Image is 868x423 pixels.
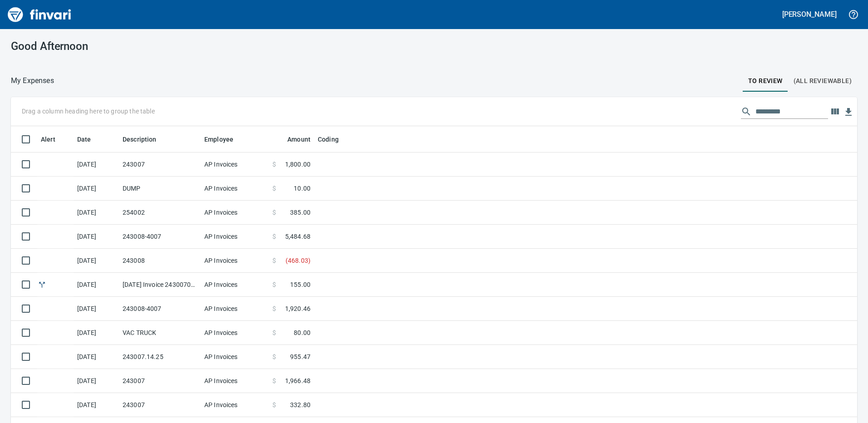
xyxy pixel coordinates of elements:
td: AP Invoices [201,369,269,393]
p: Drag a column heading here to group the table [22,107,155,116]
td: [DATE] [74,345,119,369]
span: Description [123,134,168,145]
span: Employee [204,134,245,145]
p: My Expenses [11,75,54,86]
td: 243008 [119,249,201,273]
td: 243007 [119,152,201,177]
td: AP Invoices [201,225,269,249]
td: AP Invoices [201,297,269,321]
button: [PERSON_NAME] [780,7,839,21]
span: Date [77,134,91,145]
td: AP Invoices [201,393,269,417]
span: $ [272,304,276,313]
td: AP Invoices [201,321,269,345]
td: AP Invoices [201,152,269,177]
button: Choose columns to display [828,105,842,118]
span: $ [272,400,276,409]
h5: [PERSON_NAME] [782,10,837,19]
td: [DATE] [74,273,119,297]
span: 955.47 [290,352,311,361]
span: 80.00 [294,328,311,337]
td: [DATE] [74,225,119,249]
span: Alert [41,134,55,145]
td: [DATE] [74,297,119,321]
td: [DATE] [74,369,119,393]
span: 155.00 [290,280,311,289]
span: Coding [318,134,350,145]
span: 10.00 [294,184,311,193]
span: ( 468.03 ) [286,256,311,265]
span: Amount [276,134,311,145]
span: Employee [204,134,233,145]
td: [DATE] [74,177,119,201]
span: 5,484.68 [285,232,311,241]
span: Split transaction [37,281,47,287]
span: (All Reviewable) [794,75,852,87]
button: Download Table [842,105,855,119]
td: AP Invoices [201,273,269,297]
span: Date [77,134,103,145]
span: Description [123,134,157,145]
span: Alert [41,134,67,145]
span: $ [272,232,276,241]
span: $ [272,256,276,265]
span: 1,966.48 [285,376,311,385]
span: 1,800.00 [285,160,311,169]
span: Coding [318,134,339,145]
span: 385.00 [290,208,311,217]
td: DUMP [119,177,201,201]
span: $ [272,160,276,169]
td: 243007 [119,369,201,393]
span: 332.80 [290,400,311,409]
td: AP Invoices [201,177,269,201]
td: [DATE] Invoice 243007091825 from Tapani Materials (1-29544) [119,273,201,297]
td: 254002 [119,201,201,225]
span: $ [272,208,276,217]
td: 243008-4007 [119,297,201,321]
td: 243007 [119,393,201,417]
span: Amount [287,134,311,145]
td: 243008-4007 [119,225,201,249]
td: AP Invoices [201,201,269,225]
td: [DATE] [74,249,119,273]
span: To Review [748,75,783,87]
td: [DATE] [74,152,119,177]
img: Finvari [5,4,74,25]
span: $ [272,328,276,337]
td: 243007.14.25 [119,345,201,369]
td: [DATE] [74,201,119,225]
span: $ [272,280,276,289]
nav: breadcrumb [11,75,54,86]
span: 1,920.46 [285,304,311,313]
td: [DATE] [74,393,119,417]
td: VAC TRUCK [119,321,201,345]
span: $ [272,376,276,385]
span: $ [272,352,276,361]
td: [DATE] [74,321,119,345]
h3: Good Afternoon [11,40,278,53]
td: AP Invoices [201,345,269,369]
td: AP Invoices [201,249,269,273]
span: $ [272,184,276,193]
